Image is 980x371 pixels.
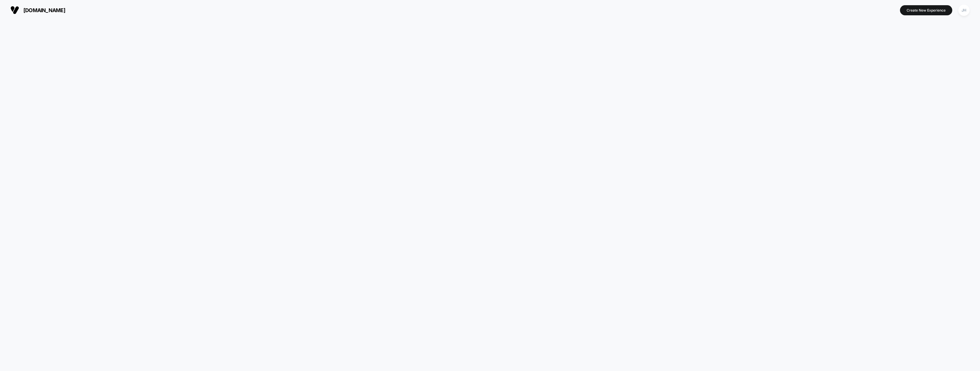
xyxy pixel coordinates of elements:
button: JH [957,4,971,16]
button: Create New Experience [900,5,952,15]
img: Visually logo [10,6,19,14]
span: [DOMAIN_NAME] [23,7,65,13]
button: [DOMAIN_NAME] [9,5,67,15]
div: JH [958,5,970,16]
